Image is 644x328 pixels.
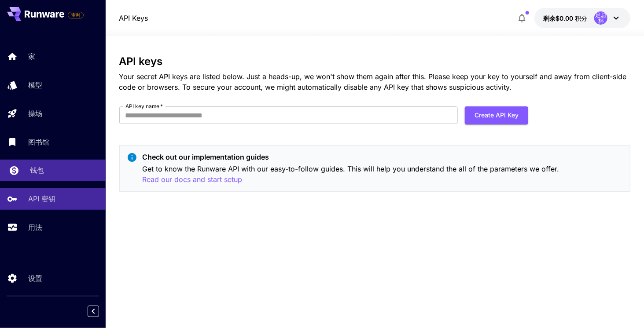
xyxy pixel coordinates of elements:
[28,52,35,61] font: 家
[28,80,42,89] font: 模型
[119,13,148,23] a: API Keys
[28,194,55,203] font: API 密钥
[534,8,630,28] button: 0.00 美元足总杯
[143,152,623,162] p: Check out our implementation guides
[119,71,631,92] p: Your secret API keys are listed below. Just a heads-up, we won't show them again after this. Plea...
[143,164,623,185] p: Get to know the Runware API with our easy-to-follow guides. This will help you understand the all...
[94,303,106,319] div: 折叠侧边栏
[575,15,587,22] font: 积分
[125,102,163,110] label: API key name
[28,223,42,232] font: 用法
[28,274,42,283] font: 设置
[71,12,80,18] font: 审判
[30,166,44,175] font: 钱包
[143,174,243,185] button: Read our docs and start setup
[595,11,607,24] font: 足总杯
[28,138,49,146] font: 图书馆
[28,109,42,118] font: 操场
[465,106,528,124] button: Create API Key
[119,13,148,23] nav: 面包屑
[88,306,99,317] button: 折叠侧边栏
[119,55,631,68] h3: API keys
[543,15,573,22] font: 剩余$0.00
[68,10,84,20] span: 添加您的支付卡以启用完整的平台功能。
[543,14,587,23] div: 0.00 美元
